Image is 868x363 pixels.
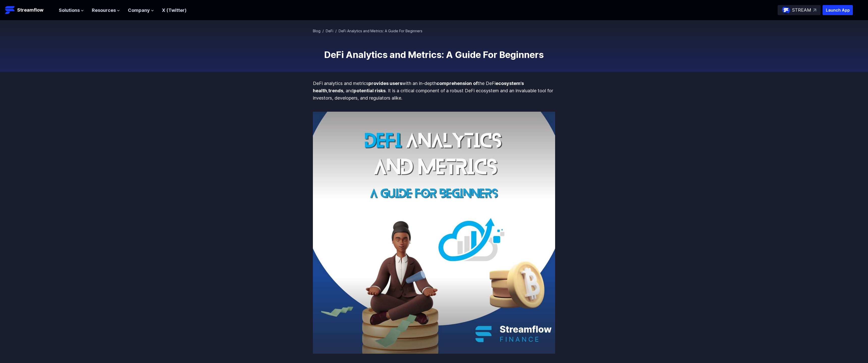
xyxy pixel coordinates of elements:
[339,29,422,33] span: DeFi Analytics and Metrics: A Guide For Beginners
[162,8,186,13] a: X (Twitter)
[328,88,343,93] strong: trends
[782,6,790,14] img: streamflow-logo-circle.png
[92,7,116,14] span: Resources
[313,80,555,102] p: DeFi analytics and metrics with an in-depth the DeFi , , and . It is a critical component of a ro...
[335,29,337,33] span: /
[313,107,555,359] img: DeFi Analytics and Metrics: A Guide For Beginners
[368,81,402,86] strong: provides users
[473,81,478,86] strong: of
[17,7,43,14] p: Streamflow
[5,5,54,15] a: Streamflow
[59,7,84,14] button: Solutions
[437,81,472,86] strong: comprehension
[59,7,80,14] span: Solutions
[128,7,150,14] span: Company
[813,9,816,12] img: top-right-arrow.svg
[322,29,324,33] span: /
[313,81,524,93] strong: ecosystem’s health
[326,29,333,33] a: DeFi
[313,29,320,33] a: Blog
[823,5,853,15] button: Launch App
[5,5,15,15] img: Streamflow Logo
[92,7,120,14] button: Resources
[778,5,821,15] a: STREAM
[792,7,811,14] p: STREAM
[313,50,555,60] h1: DeFi Analytics and Metrics: A Guide For Beginners
[128,7,154,14] button: Company
[354,88,386,93] strong: potential risks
